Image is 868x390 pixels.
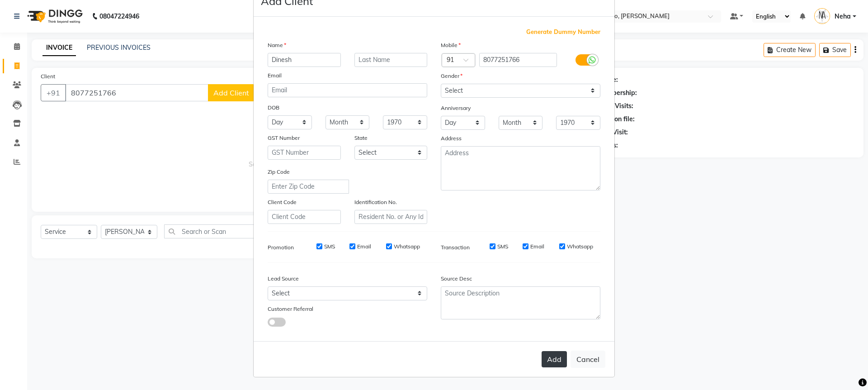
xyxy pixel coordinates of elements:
label: DOB [268,104,279,112]
label: SMS [324,243,335,251]
label: Name [268,41,286,49]
input: GST Number [268,146,341,160]
input: Client Code [268,210,341,224]
label: Promotion [268,243,294,252]
label: Email [357,243,371,251]
input: Resident No. or Any Id [354,210,428,224]
button: Add [542,351,567,367]
label: Customer Referral [268,305,313,313]
label: Identification No. [354,198,397,206]
button: Cancel [571,351,605,368]
label: Transaction [441,243,470,252]
label: Lead Source [268,275,299,283]
label: Gender [441,72,462,80]
label: Email [268,71,282,80]
label: GST Number [268,134,300,142]
span: Generate Dummy Number [526,28,600,37]
label: Whatsapp [567,243,593,251]
label: Zip Code [268,168,290,176]
label: Mobile [441,41,461,49]
label: Client Code [268,198,297,206]
input: Last Name [354,53,428,67]
label: Email [530,243,544,251]
label: SMS [497,243,508,251]
input: Enter Zip Code [268,180,349,194]
input: Email [268,83,427,97]
label: Address [441,134,462,143]
label: Anniversary [441,104,471,112]
label: Whatsapp [394,243,420,251]
input: Mobile [479,53,557,67]
label: State [354,134,368,142]
input: First Name [268,53,341,67]
label: Source Desc [441,275,472,283]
